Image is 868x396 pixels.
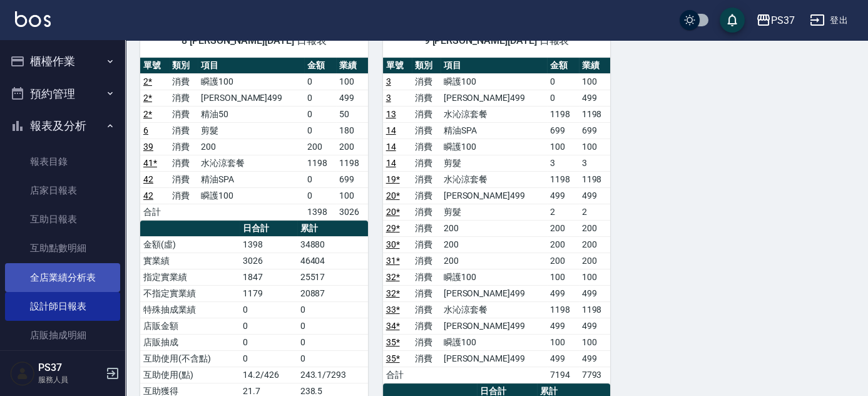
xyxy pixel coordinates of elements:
[336,122,368,138] td: 180
[5,147,120,176] a: 報表目錄
[169,122,198,138] td: 消費
[5,78,120,110] button: 預約管理
[10,361,35,386] img: Person
[304,171,336,187] td: 0
[412,269,441,285] td: 消費
[336,204,368,220] td: 3026
[169,90,198,106] td: 消費
[140,269,240,285] td: 指定實業績
[38,362,102,374] h5: PS37
[547,155,579,171] td: 3
[140,367,240,383] td: 互助使用(點)
[412,253,441,269] td: 消費
[169,187,198,204] td: 消費
[412,106,441,122] td: 消費
[441,138,547,155] td: 瞬護100
[386,125,396,135] a: 14
[240,334,297,350] td: 0
[412,350,441,367] td: 消費
[386,142,396,152] a: 14
[336,106,368,122] td: 50
[579,122,611,138] td: 699
[412,122,441,138] td: 消費
[198,58,304,74] th: 項目
[5,234,120,263] a: 互助點數明細
[169,171,198,187] td: 消費
[547,301,579,318] td: 1198
[140,301,240,318] td: 特殊抽成業績
[547,187,579,204] td: 499
[143,142,153,152] a: 39
[412,138,441,155] td: 消費
[441,73,547,90] td: 瞬護100
[198,106,304,122] td: 精油50
[155,34,353,47] span: 8 [PERSON_NAME][DATE] 日報表
[198,171,304,187] td: 精油SPA
[304,187,336,204] td: 0
[412,318,441,334] td: 消費
[441,171,547,187] td: 水沁涼套餐
[441,90,547,106] td: [PERSON_NAME]499
[547,171,579,187] td: 1198
[441,236,547,253] td: 200
[412,187,441,204] td: 消費
[579,334,611,350] td: 100
[441,155,547,171] td: 剪髮
[547,253,579,269] td: 200
[441,122,547,138] td: 精油SPA
[169,58,198,74] th: 類別
[336,58,368,74] th: 業績
[547,73,579,90] td: 0
[336,155,368,171] td: 1198
[579,58,611,74] th: 業績
[579,138,611,155] td: 100
[297,253,368,269] td: 46404
[169,155,198,171] td: 消費
[579,155,611,171] td: 3
[5,45,120,78] button: 櫃檯作業
[169,138,198,155] td: 消費
[441,301,547,318] td: 水沁涼套餐
[143,190,153,201] a: 42
[412,155,441,171] td: 消費
[240,221,297,237] th: 日合計
[412,73,441,90] td: 消費
[579,236,611,253] td: 200
[579,350,611,367] td: 499
[140,58,169,74] th: 單號
[579,73,611,90] td: 100
[579,285,611,301] td: 499
[398,34,596,47] span: 9 [PERSON_NAME][DATE] 日報表
[140,236,240,253] td: 金額(虛)
[297,301,368,318] td: 0
[304,106,336,122] td: 0
[547,122,579,138] td: 699
[441,334,547,350] td: 瞬護100
[140,204,169,220] td: 合計
[579,187,611,204] td: 499
[805,9,853,32] button: 登出
[304,58,336,74] th: 金額
[5,205,120,234] a: 互助日報表
[304,73,336,90] td: 0
[412,90,441,106] td: 消費
[198,90,304,106] td: [PERSON_NAME]499
[240,350,297,367] td: 0
[140,285,240,301] td: 不指定實業績
[143,174,153,184] a: 42
[304,138,336,155] td: 200
[297,285,368,301] td: 20887
[579,318,611,334] td: 499
[547,106,579,122] td: 1198
[198,187,304,204] td: 瞬護100
[412,220,441,236] td: 消費
[143,125,148,135] a: 6
[304,90,336,106] td: 0
[5,110,120,142] button: 報表及分析
[547,350,579,367] td: 499
[297,367,368,383] td: 243.1/7293
[412,301,441,318] td: 消費
[441,187,547,204] td: [PERSON_NAME]499
[383,367,412,383] td: 合計
[198,122,304,138] td: 剪髮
